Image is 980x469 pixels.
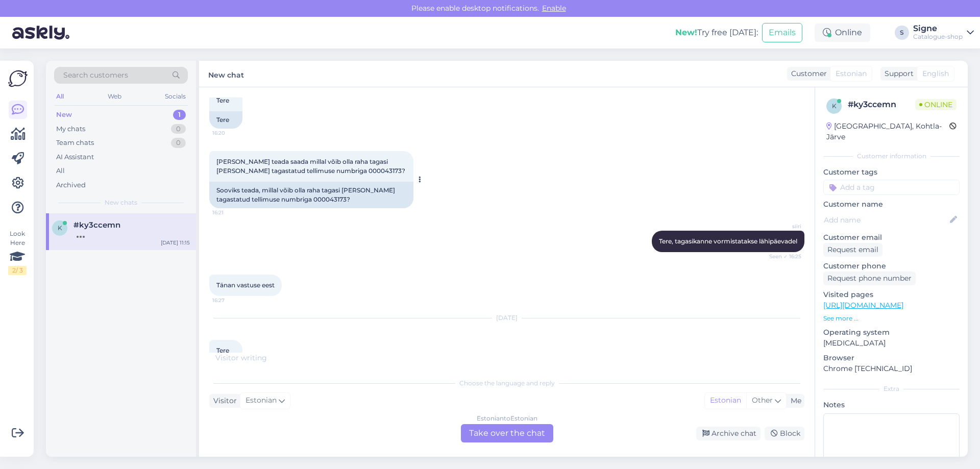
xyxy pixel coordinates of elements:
span: 16:27 [212,297,251,304]
div: Signe [913,24,963,33]
input: Add a tag [823,180,960,195]
div: 0 [171,124,186,134]
span: k [832,102,837,110]
a: SigneCatalogue-shop [913,24,974,41]
div: All [56,166,65,176]
div: Socials [163,90,188,103]
div: Sooviks teada, millal võib olla raha tagasi [PERSON_NAME] tagastatud tellimuse numbriga 000043173? [209,182,413,208]
div: 0 [171,138,186,148]
div: Me [787,396,801,406]
div: Online [815,23,870,42]
b: New! [675,28,697,37]
span: 16:21 [212,209,251,216]
span: siiri [763,223,801,230]
span: Tere [216,347,229,354]
span: Tänan vastuse eest [216,281,275,289]
p: Customer email [823,232,960,243]
div: New [56,110,72,120]
div: Customer information [823,152,960,161]
div: Visitor writing [209,353,804,363]
span: Seen ✓ 16:25 [763,253,801,260]
span: Estonian [246,395,277,406]
span: Tere, tagasikanne vormistatakse lähipäevadel [659,237,797,245]
div: [GEOGRAPHIC_DATA], Kohtla-Järve [826,121,949,142]
span: English [922,68,949,79]
p: Customer phone [823,261,960,271]
span: Online [915,99,957,110]
span: Other [752,396,773,405]
div: Web [106,90,124,103]
p: Customer name [823,199,960,210]
div: Catalogue-shop [913,33,963,41]
div: Visitor [209,396,237,406]
span: Enable [539,4,569,13]
div: Look Here [8,229,27,275]
span: New chats [105,198,137,207]
div: Request email [823,243,883,257]
span: Estonian [836,68,867,79]
div: [DATE] [209,313,804,323]
div: Archived [56,180,86,190]
div: My chats [56,124,85,134]
span: Tere [216,96,229,104]
div: All [54,90,66,103]
span: 16:20 [212,129,251,137]
p: Operating system [823,327,960,338]
button: Emails [762,23,802,42]
div: Estonian [705,393,746,408]
p: [MEDICAL_DATA] [823,338,960,349]
div: Take over the chat [461,424,553,442]
input: Add name [824,214,948,226]
p: Browser [823,353,960,363]
div: 2 / 3 [8,266,27,275]
label: New chat [208,67,244,81]
div: Choose the language and reply [209,379,804,388]
div: # ky3ccemn [848,98,915,111]
div: AI Assistant [56,152,94,162]
div: S [895,26,909,40]
p: Customer tags [823,167,960,178]
p: See more ... [823,314,960,323]
div: Request phone number [823,271,916,285]
span: . [267,353,268,362]
span: [PERSON_NAME] teada saada millal võib olla raha tagasi [PERSON_NAME] tagastatud tellimuse numbrig... [216,158,405,175]
span: #ky3ccemn [73,220,120,230]
div: 1 [173,110,186,120]
span: Search customers [63,70,128,81]
p: Chrome [TECHNICAL_ID] [823,363,960,374]
div: Support [880,68,914,79]
p: Notes [823,400,960,410]
div: Block [765,427,804,440]
div: Extra [823,384,960,393]
div: Team chats [56,138,94,148]
div: [DATE] 11:15 [161,239,190,246]
div: Try free [DATE]: [675,27,758,39]
span: k [58,224,62,232]
img: Askly Logo [8,69,28,88]
div: Customer [787,68,827,79]
div: Tere [209,111,242,129]
div: Archive chat [696,427,761,440]
p: Visited pages [823,289,960,300]
div: Estonian to Estonian [477,414,537,423]
a: [URL][DOMAIN_NAME] [823,301,903,310]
